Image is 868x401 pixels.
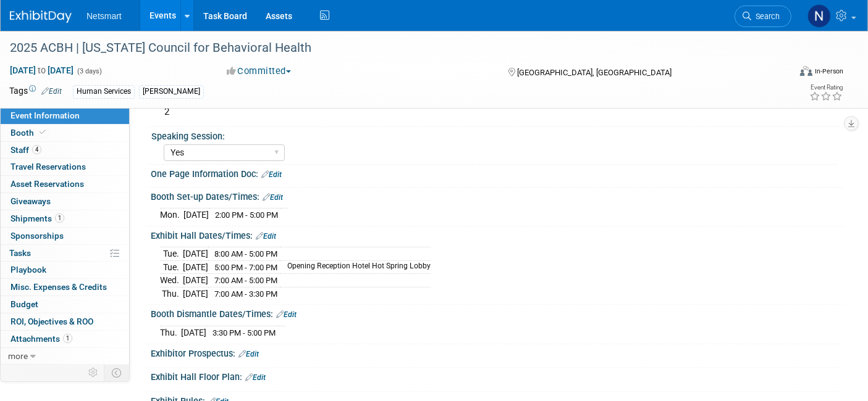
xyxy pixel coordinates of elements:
span: Playbook [11,265,46,275]
span: Staff [11,145,41,155]
div: Exhibitor Prospectus: [151,344,843,360]
a: Edit [238,350,259,358]
a: ROI, Objectives & ROO [1,313,129,330]
span: Misc. Expenses & Credits [11,282,107,292]
td: [DATE] [183,287,208,300]
span: 1 [63,334,72,343]
a: Search [735,6,791,27]
span: Attachments [11,334,72,344]
span: Asset Reservations [11,179,84,189]
span: Budget [11,299,38,309]
span: 8:00 AM - 5:00 PM [214,249,277,258]
a: Tasks [1,245,129,262]
span: [DATE] [DATE] [9,65,74,76]
td: Personalize Event Tab Strip [83,365,104,381]
td: Wed. [160,274,183,287]
span: Booth [11,128,48,138]
div: One Page Information Doc: [151,165,843,181]
a: Asset Reservations [1,176,129,192]
span: ROI, Objectives & ROO [11,316,93,326]
td: [DATE] [181,326,206,339]
div: [PERSON_NAME] [139,85,204,98]
span: 1 [55,213,64,223]
a: Event Information [1,107,129,124]
div: Booth Set-up Dates/Times: [151,188,843,204]
td: [DATE] [183,260,208,274]
span: Netsmart [86,11,122,21]
span: [GEOGRAPHIC_DATA], [GEOGRAPHIC_DATA] [517,68,672,77]
div: 2025 ACBH | [US_STATE] Council for Behavioral Health [6,37,772,59]
img: Format-Inperson.png [800,66,812,76]
span: 5:00 PM - 7:00 PM [214,263,277,272]
span: 4 [32,145,41,154]
a: more [1,348,129,365]
span: Travel Reservations [11,162,86,172]
a: Edit [276,310,297,319]
a: Giveaways [1,193,129,210]
div: Human Services [73,85,135,98]
div: Event Format [720,64,843,83]
a: Staff4 [1,142,129,159]
div: Speaking Session: [151,127,838,143]
span: 3:30 PM - 5:00 PM [213,328,276,337]
span: Sponsorships [11,231,64,241]
span: Tasks [9,248,31,258]
a: Edit [261,170,282,179]
span: to [36,65,48,75]
span: Search [751,12,780,21]
img: ExhibitDay [10,10,72,23]
td: Thu. [160,326,181,339]
a: Shipments1 [1,210,129,227]
a: Travel Reservations [1,159,129,175]
span: Giveaways [11,196,51,206]
td: [DATE] [183,209,209,221]
td: [DATE] [183,247,208,261]
a: Edit [256,232,276,241]
a: Budget [1,296,129,313]
td: Mon. [160,209,183,221]
img: Nina Finn [807,4,831,28]
div: In-Person [814,67,843,76]
a: Misc. Expenses & Credits [1,279,129,296]
td: Tue. [160,247,183,261]
i: Booth reservation complete [40,129,46,136]
span: 7:00 AM - 5:00 PM [214,276,277,285]
div: Booth Dismantle Dates/Times: [151,305,843,321]
div: Event Rating [809,85,843,91]
span: Shipments [11,213,64,223]
a: Edit [245,373,266,382]
a: Attachments1 [1,331,129,347]
span: (3 days) [76,67,102,75]
span: 7:00 AM - 3:30 PM [214,289,277,299]
button: Committed [222,65,296,78]
td: Opening Reception Hotel Hot Spring Lobby [280,260,431,274]
td: Thu. [160,287,183,300]
span: more [8,351,28,361]
td: Toggle Event Tabs [104,365,130,381]
a: Edit [263,193,283,202]
span: 2:00 PM - 5:00 PM [215,210,278,220]
td: [DATE] [183,274,208,287]
div: 2 [160,102,834,122]
a: Booth [1,125,129,141]
div: Exhibit Hall Dates/Times: [151,226,843,242]
td: Tags [9,85,62,99]
td: Tue. [160,260,183,274]
span: Event Information [11,110,80,120]
a: Playbook [1,262,129,278]
div: Exhibit Hall Floor Plan: [151,368,843,384]
a: Edit [41,87,62,96]
a: Sponsorships [1,228,129,244]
